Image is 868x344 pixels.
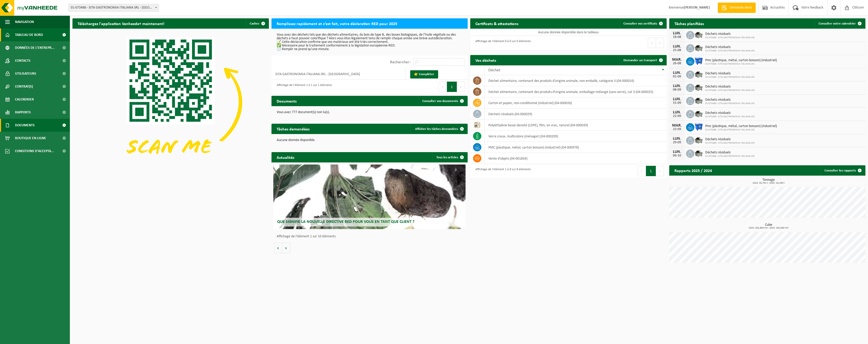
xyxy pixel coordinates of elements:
h2: Téléchargez l'application Vanheede+ maintenant! [72,18,170,28]
span: Déchets résiduels [705,137,755,142]
div: 26-08 [672,62,682,65]
div: 01-09 [672,75,682,79]
span: 01-073486 - SITA GASTRONOMIA ITALIANA SRL [705,128,777,131]
span: Données de l'entrepr... [15,41,55,54]
h2: Rapports 2025 / 2024 [669,165,717,175]
h2: Documents [271,96,302,106]
img: WB-5000-GAL-GY-01 [694,96,703,105]
p: Aucune donnée disponible. [277,138,463,142]
span: Déchets résiduels [705,98,755,102]
img: WB-5000-GAL-GY-01 [694,70,703,79]
a: Consulter votre calendrier [814,18,865,29]
h2: Tâches planifiées [669,18,709,28]
span: 01-073486 - SITA GASTRONOMIA ITALIANA SRL - COURCELLES [69,4,159,11]
button: Previous [439,82,447,92]
div: LUN. [672,44,682,49]
img: WB-5000-GAL-GY-01 [694,136,703,144]
span: 01-073486 - SITA GASTRONOMIA ITALIANA SRL [705,115,755,118]
span: Contrat(s) [15,80,33,93]
td: vente d'objets (04-001834) [484,153,666,164]
h3: Tonnage [672,178,866,184]
a: Afficher les tâches demandées [411,124,467,134]
span: Déchets résiduels [705,32,755,36]
div: 15-09 [672,101,682,105]
div: MAR. [672,58,682,62]
button: Cachez [246,18,268,29]
img: WB-5000-GAL-GY-01 [694,43,703,52]
label: Rechercher: [390,60,410,64]
div: LUN. [672,110,682,114]
span: Pmc (plastique, métal, carton boisson) (industriel) [705,124,777,128]
span: 01-073486 - SITA GASTRONOMIA ITALIANA SRL [705,102,755,105]
h2: Vos déchets [470,55,501,65]
div: LUN. [672,97,682,101]
span: Tableau de bord [15,28,43,41]
img: WB-5000-GAL-GY-01 [694,30,703,39]
a: Consulter vos certificats [619,18,666,29]
span: 01-073486 - SITA GASTRONOMIA ITALIANA SRL [705,155,755,158]
td: déchet alimentaire, contenant des produits d'origine animale, non emballé, catégorie 3 (04-000024) [484,75,666,86]
h2: Remplissez rapidement et c’est fait, votre déclaration RED pour 2025 [271,18,402,28]
span: Consulter vos certificats [623,22,657,25]
span: 2024: 282,860 m3 - 2025: 194,060 m3 [672,227,866,229]
p: Affichage de l'élément 1 sur 10 éléments [277,235,465,238]
span: Déchet [488,68,500,72]
button: Next [457,82,465,92]
span: Cachez [250,22,259,25]
button: Volgende [282,243,290,253]
span: Rapports [15,106,31,119]
button: 1 [646,166,656,176]
div: LUN. [672,84,682,88]
h2: Tâches demandées [271,124,315,134]
button: Next [656,166,664,176]
div: 08-09 [672,88,682,92]
td: carton et papier, non-conditionné (industriel) (04-000026) [484,97,666,108]
img: WB-1100-HPE-BE-01 [694,122,703,131]
span: Déchets résiduels [705,72,755,76]
span: Afficher les tâches demandées [415,127,458,131]
span: 01-073486 - SITA GASTRONOMIA ITALIANA SRL [705,89,755,92]
div: 29-09 [672,141,682,144]
span: Documents [15,119,35,132]
div: 25-08 [672,49,682,52]
span: 01-073486 - SITA GASTRONOMIA ITALIANA SRL [705,36,755,39]
button: Next [656,38,664,48]
span: 01-073486 - SITA GASTRONOMIA ITALIANA SRL [705,142,755,145]
a: Demande devis [718,3,756,13]
div: LUN. [672,137,682,141]
div: 06-10 [672,154,682,158]
button: 1 [447,82,457,92]
p: Vous avez 777 document(s) non lu(s). [277,111,463,114]
button: Previous [638,166,646,176]
div: 22-09 [672,114,682,118]
img: WB-5000-GAL-GY-01 [694,83,703,92]
p: Vous avez des déchets tels que des déchets alimentaires, du bois de type B, des boues biologiques... [277,33,463,51]
img: WB-1100-HPE-BE-01 [694,57,703,65]
span: Déchets résiduels [705,45,755,49]
span: Contacts [15,54,31,67]
a: Consulter vos documents [418,96,467,106]
img: Download de VHEPlus App [72,29,269,176]
td: polyéthylène basse densité (LDPE), film, en vrac, naturel (04-000039) [484,120,666,131]
div: Affichage de l'élément 1 à 8 sur 8 éléments [473,165,531,177]
div: 18-08 [672,35,682,39]
span: 01-073486 - SITA GASTRONOMIA ITALIANA SRL [705,62,777,66]
td: SITA GASTRONOMIA ITALIANA SRL - [GEOGRAPHIC_DATA] [271,68,406,80]
button: Vorige [274,243,282,253]
div: LUN. [672,31,682,35]
td: verre creux, multicolore (ménager) (04-000209) [484,131,666,142]
span: Déchets résiduels [705,151,755,155]
h2: Certificats & attestations [470,18,524,28]
td: Aucune donnée disponible dans le tableau [470,29,667,36]
td: PMC (plastique, métal, carton boisson) (industriel) (04-000978) [484,142,666,153]
span: Utilisateurs [15,67,36,80]
span: Calendrier [15,93,34,106]
td: déchet alimentaire, contenant des produits d'origine animale, emballage mélangé (sans verre), cat... [484,86,666,97]
strong: [PERSON_NAME] [684,6,710,10]
span: Consulter vos documents [422,99,458,103]
img: WB-5000-GAL-GY-01 [694,109,703,118]
span: 2024: 26,761 t - 2025: 18,260 t [672,182,866,184]
div: LUN. [672,150,682,154]
span: Demander un transport [623,59,657,62]
a: Que signifie la nouvelle directive RED pour vous en tant que client ? [273,165,466,229]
